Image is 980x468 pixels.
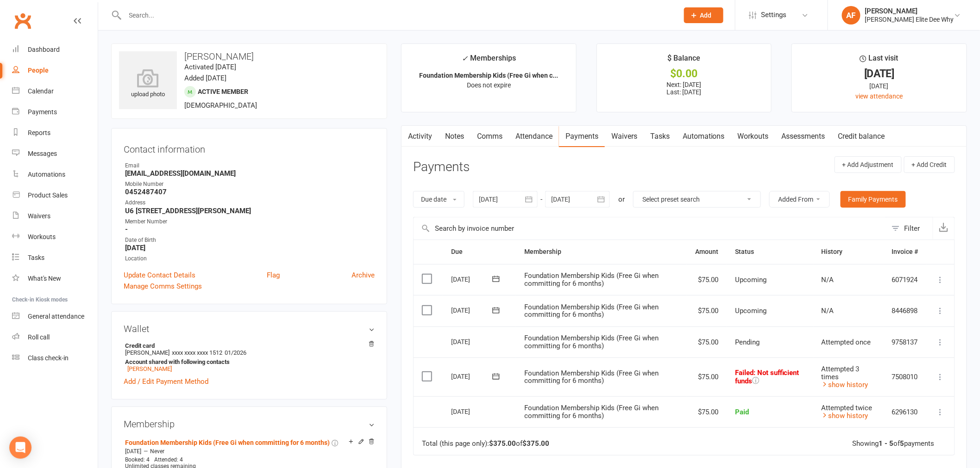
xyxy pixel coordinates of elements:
[12,81,98,102] a: Calendar
[413,191,465,208] button: Due date
[119,69,177,99] div: upload photo
[687,326,727,358] td: $75.00
[125,236,375,245] div: Date of Birth
[860,52,898,69] div: Last visit
[451,303,494,317] div: [DATE]
[687,295,727,326] td: $75.00
[769,191,830,208] button: Added From
[700,12,712,19] span: Add
[687,396,727,428] td: $75.00
[28,87,54,95] div: Calendar
[125,439,330,446] a: Foundation Membership Kids (Free Gi when committing for 6 months)
[684,7,723,23] button: Add
[735,338,760,346] span: Pending
[687,357,727,396] td: $75.00
[761,5,787,25] span: Settings
[124,376,208,387] a: Add / Edit Payment Method
[605,126,644,147] a: Waivers
[125,225,375,234] strong: -
[439,126,471,147] a: Notes
[124,419,375,429] h3: Membership
[124,281,202,292] a: Manage Comms Settings
[865,7,954,15] div: [PERSON_NAME]
[644,126,676,147] a: Tasks
[735,369,799,385] span: : Not sufficient funds
[905,223,920,234] div: Filter
[12,268,98,289] a: What's New
[735,369,799,385] span: Failed
[12,206,98,227] a: Waivers
[471,126,509,147] a: Comms
[12,102,98,123] a: Payments
[822,307,834,315] span: N/A
[9,437,31,459] div: Open Intercom Messenger
[12,60,98,81] a: People
[172,349,222,356] span: xxxx xxxx xxxx 1512
[184,101,257,110] span: [DEMOGRAPHIC_DATA]
[443,240,516,264] th: Due
[267,270,280,281] a: Flag
[822,412,868,420] a: show history
[28,171,65,178] div: Automations
[813,240,884,264] th: History
[124,270,195,281] a: Update Contact Details
[841,191,906,208] a: Family Payments
[125,169,375,178] strong: [EMAIL_ADDRESS][DOMAIN_NAME]
[822,338,871,346] span: Attempted once
[676,126,731,147] a: Automations
[12,327,98,348] a: Roll call
[125,342,370,349] strong: Credit card
[125,456,150,463] span: Booked: 4
[419,72,558,79] strong: Foundation Membership Kids (Free Gi when c...
[28,333,50,341] div: Roll call
[462,52,516,69] div: Memberships
[125,161,375,170] div: Email
[884,357,927,396] td: 7508010
[154,456,183,463] span: Attended: 4
[727,240,813,264] th: Status
[124,324,375,334] h3: Wallet
[28,233,56,240] div: Workouts
[119,51,379,62] h3: [PERSON_NAME]
[125,244,375,252] strong: [DATE]
[28,212,50,220] div: Waivers
[12,247,98,268] a: Tasks
[800,69,958,79] div: [DATE]
[735,276,766,284] span: Upcoming
[124,141,375,154] h3: Contact information
[522,439,549,448] strong: $375.00
[28,313,84,320] div: General attendance
[12,143,98,164] a: Messages
[451,404,494,419] div: [DATE]
[524,271,659,288] span: Foundation Membership Kids (Free Gi when committing for 6 months)
[900,439,905,448] strong: 5
[489,439,516,448] strong: $375.00
[842,6,861,25] div: AF
[28,191,68,199] div: Product Sales
[884,264,927,296] td: 6071924
[884,295,927,326] td: 8446898
[559,126,605,147] a: Payments
[884,396,927,428] td: 6296130
[832,126,892,147] a: Credit balance
[735,408,749,416] span: Paid
[28,67,49,74] div: People
[822,381,868,389] a: show history
[124,341,375,374] li: [PERSON_NAME]
[509,126,559,147] a: Attendance
[865,15,954,24] div: [PERSON_NAME] Elite Dee Why
[605,69,763,79] div: $0.00
[28,150,57,157] div: Messages
[125,217,375,226] div: Member Number
[618,194,625,205] div: or
[12,123,98,143] a: Reports
[127,365,172,372] a: [PERSON_NAME]
[524,303,659,319] span: Foundation Membership Kids (Free Gi when committing for 6 months)
[524,369,659,385] span: Foundation Membership Kids (Free Gi when committing for 6 months)
[800,81,958,91] div: [DATE]
[125,198,375,207] div: Address
[12,306,98,327] a: General attendance kiosk mode
[605,81,763,96] p: Next: [DATE] Last: [DATE]
[12,164,98,185] a: Automations
[28,46,60,53] div: Dashboard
